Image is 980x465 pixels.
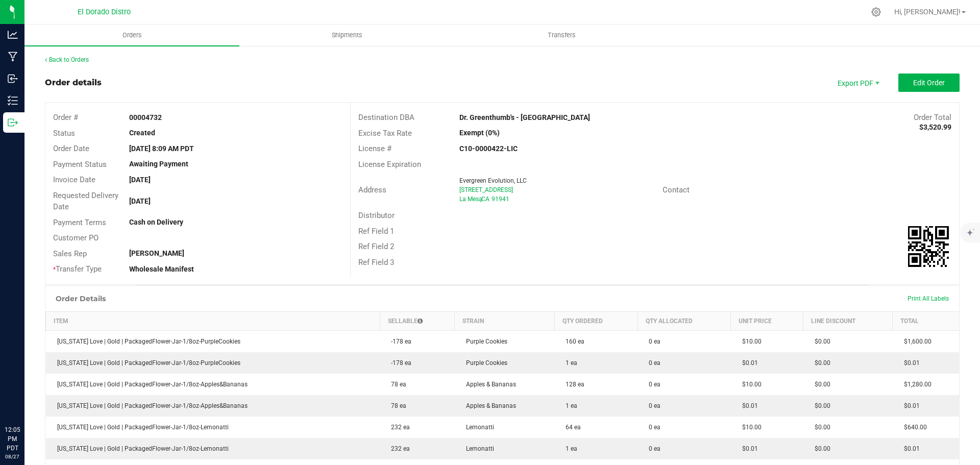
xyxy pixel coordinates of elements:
span: License # [358,144,391,153]
span: Transfer Type [53,264,102,274]
span: $0.01 [737,402,758,409]
span: License Expiration [358,160,421,169]
a: Shipments [239,25,454,46]
p: 12:05 PM PDT [5,425,20,453]
inline-svg: Manufacturing [8,52,18,62]
span: [STREET_ADDRESS] [459,186,513,193]
span: Orders [109,31,156,40]
span: 232 ea [386,424,410,431]
span: 0 ea [644,402,660,409]
span: Ref Field 2 [358,242,394,251]
span: $0.00 [810,338,830,345]
span: Contact [663,185,690,194]
span: Order Total [914,113,951,122]
span: , [480,195,481,203]
span: Destination DBA [358,113,414,122]
strong: [DATE] [129,197,151,205]
span: 78 ea [386,402,406,409]
div: Manage settings [870,7,883,17]
strong: Created [129,129,155,137]
strong: Dr. Greenthumb's - [GEOGRAPHIC_DATA] [459,113,590,121]
th: Qty Allocated [638,311,730,330]
span: 91941 [492,195,509,203]
li: Export PDF [827,74,888,92]
th: Item [46,311,380,330]
span: Hi, [PERSON_NAME]! [894,8,961,16]
span: Status [53,129,75,138]
span: Ref Field 1 [358,227,394,236]
span: $0.01 [737,359,758,366]
th: Qty Ordered [554,311,638,330]
span: 0 ea [644,381,660,388]
strong: 00004732 [129,113,162,121]
span: 160 ea [560,338,584,345]
span: Distributor [358,211,395,220]
span: La Mesa [459,195,482,203]
strong: [PERSON_NAME] [129,249,184,257]
span: 0 ea [644,445,660,452]
th: Unit Price [731,311,803,330]
strong: Awaiting Payment [129,160,188,168]
iframe: Resource center [10,383,41,414]
span: Payment Status [53,160,107,169]
inline-svg: Analytics [8,30,18,40]
strong: Cash on Delivery [129,218,183,226]
span: $10.00 [737,338,762,345]
span: Sales Rep [53,249,87,258]
qrcode: 00004732 [908,226,949,267]
th: Strain [455,311,555,330]
span: CA [481,195,489,203]
th: Line Discount [803,311,893,330]
span: Print All Labels [908,295,949,302]
h1: Order Details [56,295,106,303]
div: Order details [45,77,102,89]
span: Excise Tax Rate [358,129,412,138]
span: Customer PO [53,233,99,242]
img: Scan me! [908,226,949,267]
span: 0 ea [644,424,660,431]
span: Requested Delivery Date [53,191,118,212]
span: 1 ea [560,359,577,366]
span: $0.01 [737,445,758,452]
span: [US_STATE] Love | Gold | PackagedFlower-Jar-1/8oz-Lemonatti [52,445,229,452]
span: 0 ea [644,359,660,366]
span: Apples & Bananas [461,381,516,388]
span: $0.01 [899,445,920,452]
span: -178 ea [386,338,411,345]
span: 1 ea [560,445,577,452]
th: Sellable [380,311,455,330]
span: Transfers [534,31,590,40]
span: $0.01 [899,359,920,366]
span: $10.00 [737,381,762,388]
span: [US_STATE] Love | Gold | PackagedFlower-Jar-1/8oz-PurpleCookies [52,338,240,345]
button: Edit Order [898,74,960,92]
inline-svg: Inbound [8,74,18,84]
strong: [DATE] 8:09 AM PDT [129,144,194,153]
strong: $3,520.99 [919,123,951,131]
span: $640.00 [899,424,927,431]
span: Edit Order [913,79,945,87]
span: Apples & Bananas [461,402,516,409]
span: 1 ea [560,402,577,409]
a: Orders [24,25,239,46]
strong: [DATE] [129,176,151,184]
span: $0.00 [810,359,830,366]
span: Payment Terms [53,218,106,227]
a: Transfers [454,25,669,46]
span: -178 ea [386,359,411,366]
span: Shipments [318,31,376,40]
span: [US_STATE] Love | Gold | PackagedFlower-Jar-1/8oz-Apples&Bananas [52,381,248,388]
span: $0.00 [810,402,830,409]
span: Lemonatti [461,424,494,431]
span: $0.00 [810,424,830,431]
span: [US_STATE] Love | Gold | PackagedFlower-Jar-1/8oz-Lemonatti [52,424,229,431]
span: Address [358,185,386,194]
span: $10.00 [737,424,762,431]
span: El Dorado Distro [78,8,131,16]
inline-svg: Outbound [8,117,18,128]
strong: Exempt (0%) [459,129,500,137]
th: Total [893,311,959,330]
span: 128 ea [560,381,584,388]
span: Ref Field 3 [358,258,394,267]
